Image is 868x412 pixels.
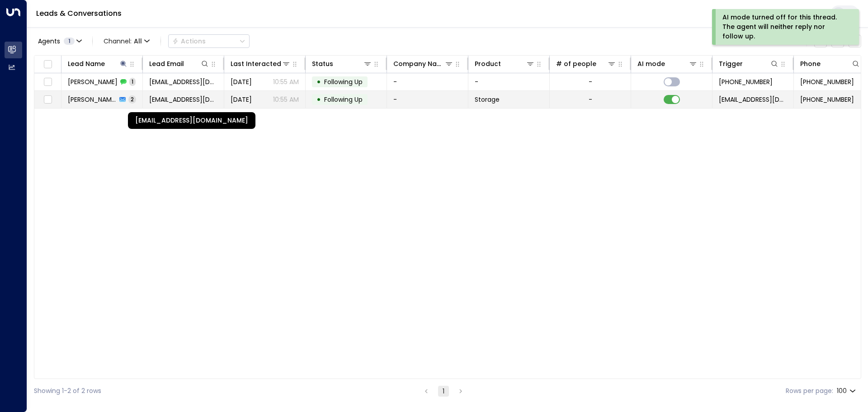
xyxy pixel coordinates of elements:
span: All [134,38,142,45]
nav: pagination navigation [420,385,467,397]
span: Following Up [324,77,363,86]
span: jaydenchelsea@hotmail.co.uk [149,95,217,104]
span: leads@space-station.co.uk [719,95,787,104]
span: Channel: [100,35,153,47]
button: Channel:All [100,35,153,47]
div: - [589,77,592,86]
div: Lead Email [149,58,184,69]
div: Showing 1-2 of 2 rows [34,386,101,396]
span: Following Up [324,95,363,104]
span: 2 [128,95,136,103]
span: Toggle select row [42,76,53,88]
div: 100 [837,384,858,398]
div: Company Name [393,58,453,69]
button: Actions [168,34,250,48]
div: AI mode [637,58,665,69]
div: • [316,92,321,107]
div: Status [312,58,372,69]
td: - [468,73,550,90]
span: Jayden Scaife [68,77,118,86]
div: Phone [800,58,821,69]
span: Aug 12, 2025 [231,95,252,104]
div: Lead Name [68,58,128,69]
div: Last Interacted [231,58,281,69]
p: 10:55 AM [273,95,299,104]
div: Last Interacted [231,58,291,69]
div: Status [312,58,333,69]
a: Leads & Conversations [36,8,122,19]
p: 10:55 AM [273,77,299,86]
td: - [387,73,468,90]
button: Agents1 [34,35,85,47]
div: - [589,95,592,104]
span: +447772325380 [719,77,773,86]
div: • [316,74,321,90]
button: page 1 [438,386,449,397]
div: Product [475,58,501,69]
div: Phone [800,58,860,69]
div: Product [475,58,535,69]
div: Button group with a nested menu [168,34,250,48]
div: [EMAIL_ADDRESS][DOMAIN_NAME] [128,112,255,129]
span: Aug 13, 2025 [231,77,252,86]
span: Agents [38,38,60,44]
span: 1 [64,38,75,45]
div: Company Name [393,58,444,69]
div: AI mode turned off for this thread. The agent will neither reply nor follow up. [722,13,847,41]
span: +447772325380 [800,77,854,86]
div: # of people [556,58,616,69]
td: - [387,91,468,108]
span: Toggle select row [42,94,53,105]
div: AI mode [637,58,698,69]
span: Toggle select all [42,59,53,70]
div: Actions [172,37,206,45]
div: # of people [556,58,596,69]
div: Lead Email [149,58,209,69]
div: Trigger [719,58,779,69]
span: jaydenchelsea@hotmail.co.uk [149,77,217,86]
span: 1 [129,78,136,85]
div: Lead Name [68,58,105,69]
span: Jayden Scaife [68,95,117,104]
span: Storage [475,95,500,104]
span: +447772325380 [800,95,854,104]
label: Rows per page: [786,386,833,396]
div: Trigger [719,58,743,69]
